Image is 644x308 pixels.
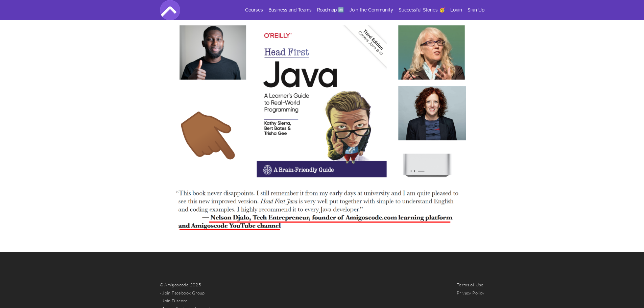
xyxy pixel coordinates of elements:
[399,7,445,14] a: Successful Stories 🥳
[468,7,484,14] a: Sign Up
[317,7,344,14] a: Roadmap 🆕
[450,7,462,14] a: Login
[160,290,205,295] a: - Join Facebook Group
[245,7,263,14] a: Courses
[457,290,484,295] a: Privacy Policy
[457,282,484,287] a: Terms of Use
[160,281,213,289] li: © Amigoscode 2025
[268,7,312,14] a: Business and Teams
[160,298,188,303] a: - Join Discord
[349,7,393,14] a: Join the Community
